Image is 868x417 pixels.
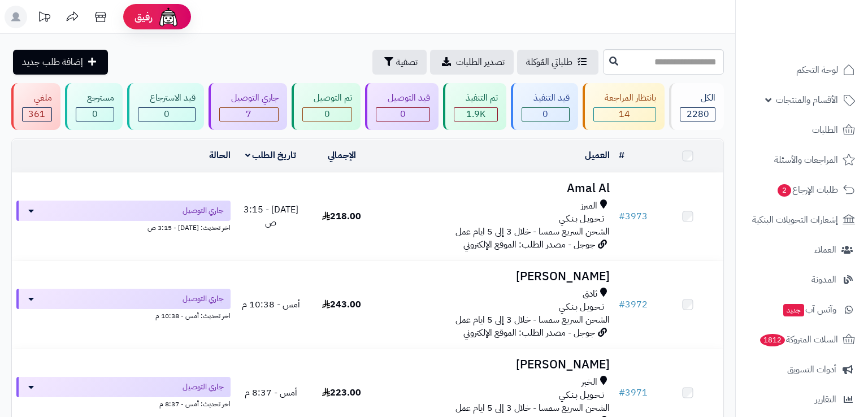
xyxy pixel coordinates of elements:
[382,358,610,371] h3: [PERSON_NAME]
[454,108,497,121] div: 1898
[138,92,196,105] div: قيد الاسترجاع
[585,149,610,162] a: العميل
[791,29,857,53] img: logo-2.png
[455,401,610,415] span: الشحن السريع سمسا - خلال 3 إلى 5 ايام عمل
[242,298,300,311] span: أمس - 10:38 م
[580,83,667,130] a: بانتظار المراجعة 14
[778,184,791,197] span: 2
[13,50,108,75] a: إضافة طلب جديد
[759,332,838,347] span: السلات المتروكة
[687,107,709,121] span: 2280
[430,50,514,75] a: تصدير الطلبات
[92,107,98,121] span: 0
[796,62,838,78] span: لوحة التحكم
[157,6,180,28] img: ai-face.png
[463,238,595,251] span: جوجل - مصدر الطلب: الموقع الإلكتروني
[787,362,836,377] span: أدوات التسويق
[743,146,861,173] a: المراجعات والأسئلة
[743,116,861,144] a: الطلبات
[324,107,330,121] span: 0
[372,50,427,75] button: تصفية
[760,334,785,346] span: 1812
[815,392,836,407] span: التقارير
[783,304,804,316] span: جديد
[776,92,838,108] span: الأقسام والمنتجات
[774,152,838,168] span: المراجعات والأسئلة
[811,272,836,288] span: المدونة
[743,266,861,293] a: المدونة
[522,92,570,105] div: قيد التنفيذ
[559,389,604,402] span: تـحـويـل بـنـكـي
[619,386,648,399] a: #3971
[183,205,224,216] span: جاري التوصيل
[219,92,279,105] div: جاري التوصيل
[245,149,297,162] a: تاريخ الطلب
[814,242,836,258] span: العملاء
[743,296,861,323] a: وآتس آبجديد
[220,108,278,121] div: 7
[583,288,597,301] span: ثادق
[619,210,648,223] a: #3973
[209,149,231,162] a: الحالة
[619,298,625,311] span: #
[76,92,115,105] div: مسترجع
[559,212,604,225] span: تـحـويـل بـنـكـي
[303,108,352,121] div: 0
[619,386,625,399] span: #
[206,83,289,130] a: جاري التوصيل 7
[594,108,656,121] div: 14
[667,83,726,130] a: الكل2280
[376,108,429,121] div: 0
[456,55,505,69] span: تصدير الطلبات
[328,149,356,162] a: الإجمالي
[23,108,51,121] div: 361
[400,107,406,121] span: 0
[455,313,610,327] span: الشحن السريع سمسا - خلال 3 إلى 5 ايام عمل
[22,55,83,69] span: إضافة طلب جديد
[680,92,715,105] div: الكل
[581,199,597,212] span: المبرز
[289,83,363,130] a: تم التوصيل 0
[164,107,170,121] span: 0
[16,397,231,409] div: اخر تحديث: أمس - 8:37 م
[244,203,298,229] span: [DATE] - 3:15 ص
[454,92,498,105] div: تم التنفيذ
[743,386,861,413] a: التقارير
[441,83,509,130] a: تم التنفيذ 1.9K
[743,236,861,263] a: العملاء
[517,50,598,75] a: طلباتي المُوكلة
[812,122,838,138] span: الطلبات
[322,298,361,311] span: 243.00
[526,55,572,69] span: طلباتي المُوكلة
[509,83,580,130] a: قيد التنفيذ 0
[743,57,861,84] a: لوحة التحكم
[9,83,63,130] a: ملغي 361
[593,92,657,105] div: بانتظار المراجعة
[581,376,597,389] span: الخبر
[619,210,625,223] span: #
[619,298,648,311] a: #3972
[246,107,251,121] span: 7
[782,302,836,318] span: وآتس آب
[363,83,441,130] a: قيد التوصيل 0
[752,212,838,228] span: إشعارات التحويلات البنكية
[466,107,485,121] span: 1.9K
[28,107,45,121] span: 361
[743,356,861,383] a: أدوات التسويق
[30,6,58,31] a: تحديثات المنصة
[322,210,361,223] span: 218.00
[63,83,125,130] a: مسترجع 0
[125,83,206,130] a: قيد الاسترجاع 0
[463,326,595,340] span: جوجل - مصدر الطلب: الموقع الإلكتروني
[134,10,153,24] span: رفيق
[776,182,838,198] span: طلبات الإرجاع
[382,270,610,283] h3: [PERSON_NAME]
[743,176,861,203] a: طلبات الإرجاع2
[183,381,224,393] span: جاري التوصيل
[302,92,353,105] div: تم التوصيل
[382,182,610,195] h3: Amal Al
[76,108,114,121] div: 0
[559,301,604,314] span: تـحـويـل بـنـكـي
[743,206,861,233] a: إشعارات التحويلات البنكية
[522,108,569,121] div: 0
